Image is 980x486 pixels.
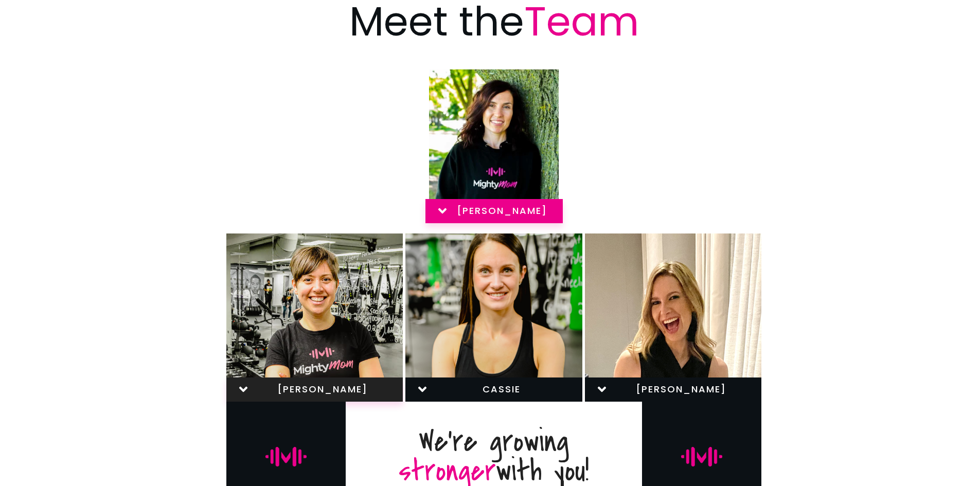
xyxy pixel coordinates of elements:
[429,69,559,199] img: mighty-mom-jess-headshot
[425,199,563,223] a: [PERSON_NAME]
[265,447,307,466] img: mighty-mom-ico
[585,377,761,402] a: [PERSON_NAME]
[258,384,387,395] span: [PERSON_NAME]
[405,377,582,402] a: cassie
[226,377,403,402] a: [PERSON_NAME]
[399,427,589,486] p: We're growing with you!
[616,384,746,395] span: [PERSON_NAME]
[681,447,722,466] img: mighty-mom-ico
[457,205,547,217] span: [PERSON_NAME]
[437,384,566,395] span: cassie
